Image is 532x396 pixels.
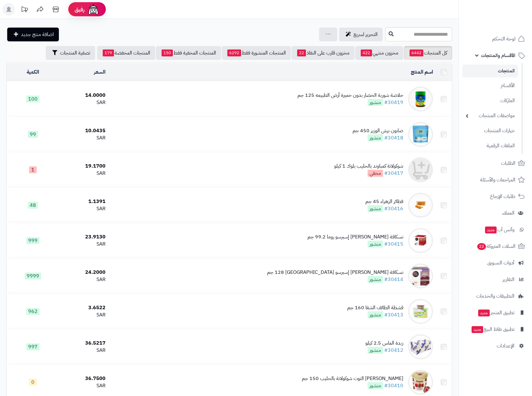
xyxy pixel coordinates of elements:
[492,34,515,43] span: لوحة التحكم
[7,28,59,41] a: اضافة منتج جديد
[411,68,433,76] a: اسم المنتج
[408,193,433,218] img: فطائر الزهراء 45 جم
[408,370,433,395] img: أيس كريم فراوني التوت شوكولاتة بالحليب 150 جم
[62,375,106,382] div: 36.7500
[62,311,106,319] div: SAR
[462,239,528,254] a: السلات المتروكة22
[484,225,514,234] span: وآتس آب
[307,233,403,241] div: نسكافة [PERSON_NAME] إسبرسو روما 99.2 جم
[384,169,403,177] a: #30417
[97,46,155,60] a: المنتجات المخفضة179
[62,276,106,283] div: SAR
[462,206,528,221] a: العملاء
[227,49,241,56] span: 6292
[384,346,403,354] a: #30412
[487,258,514,267] span: أدوات التسويق
[462,172,528,187] a: المراجعات والأسئلة
[365,198,403,205] div: فطائر الزهراء 45 جم
[17,3,32,17] a: تحديثات المنصة
[26,237,39,244] span: 999
[267,269,403,276] div: نسكافة [PERSON_NAME] إسبرسو [GEOGRAPHIC_DATA] 128 جم
[368,311,383,318] span: منشور
[462,79,518,92] a: الأقسام
[365,340,403,347] div: زبدة الماس 2.5 كيلو
[353,127,403,134] div: صابون برش الوزير 450 جم
[462,189,528,204] a: طلبات الإرجاع
[222,46,291,60] a: المنتجات المنشورة فقط6292
[462,272,528,287] a: التقارير
[62,170,106,177] div: SAR
[28,202,38,209] span: 48
[62,134,106,142] div: SAR
[477,242,515,251] span: السلات المتروكة
[94,68,106,76] a: السعر
[384,134,403,142] a: #30418
[408,334,433,359] img: زبدة الماس 2.5 كيلو
[46,46,95,60] button: تصفية المنتجات
[462,289,528,304] a: التطبيقات والخدمات
[478,308,514,317] span: تطبيق المتجر
[302,375,403,382] div: [PERSON_NAME] التوت شوكولاتة بالحليب 150 جم
[489,14,526,27] img: logo-2.png
[62,99,106,106] div: SAR
[462,109,518,122] a: مواصفات المنتجات
[480,175,515,184] span: المراجعات والأسئلة
[368,276,383,283] span: منشور
[87,3,100,16] img: ai-face.png
[347,304,403,311] div: قشطة الطائف الشفا 160 جم
[462,124,518,138] a: خيارات المنتجات
[368,170,383,177] span: مخفي
[29,166,37,173] span: 1
[292,46,354,60] a: مخزون قارب على النفاذ22
[408,228,433,253] img: نسكافة دولتشي غوستو إسبرسو روما 99.2 جم
[368,347,383,354] span: منشور
[477,243,486,250] span: 22
[404,46,452,60] a: كل المنتجات6442
[471,325,514,334] span: تطبيق نقاط البيع
[103,49,114,56] span: 179
[25,273,41,279] span: 9999
[60,49,90,57] span: تصفية المنتجات
[408,157,433,182] img: شوكولاتة كمباوند بالحليب بلوك 1 كيلو
[501,159,515,168] span: الطلبات
[408,299,433,324] img: قشطة الطائف الشفا 160 جم
[384,99,403,106] a: #30419
[297,49,306,56] span: 22
[62,127,106,134] div: 10.0435
[490,192,515,201] span: طلبات الإرجاع
[62,304,106,311] div: 3.6522
[476,292,514,300] span: التطبيقات والخدمات
[62,340,106,347] div: 36.5217
[472,326,483,333] span: جديد
[27,68,39,76] a: الكمية
[62,92,106,99] div: 14.0000
[26,343,39,350] span: 997
[26,96,39,102] span: 100
[62,241,106,248] div: SAR
[368,241,383,247] span: منشور
[62,205,106,212] div: SAR
[462,156,528,171] a: الطلبات
[462,139,518,153] a: الملفات الرقمية
[384,240,403,248] a: #30415
[462,305,528,320] a: تطبيق المتجرجديد
[62,163,106,170] div: 19.1700
[361,49,372,56] span: 422
[62,347,106,354] div: SAR
[368,134,383,141] span: منشور
[384,205,403,212] a: #30416
[21,31,54,38] span: اضافة منتج جديد
[334,163,403,170] div: شوكولاتة كمباوند بالحليب بلوك 1 كيلو
[384,276,403,283] a: #30414
[410,49,423,56] span: 6442
[384,311,403,319] a: #30413
[462,322,528,337] a: تطبيق نقاط البيعجديد
[62,233,106,241] div: 23.9130
[462,338,528,353] a: الإعدادات
[408,122,433,147] img: صابون برش الوزير 450 جم
[75,6,85,13] span: رفيق
[408,86,433,112] img: خلاصة شوربة الخضار بدون خميرة أرض الطبيعه 125 جم
[355,46,403,60] a: مخزون منتهي422
[156,46,221,60] a: المنتجات المخفية فقط150
[462,65,518,77] a: المنتجات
